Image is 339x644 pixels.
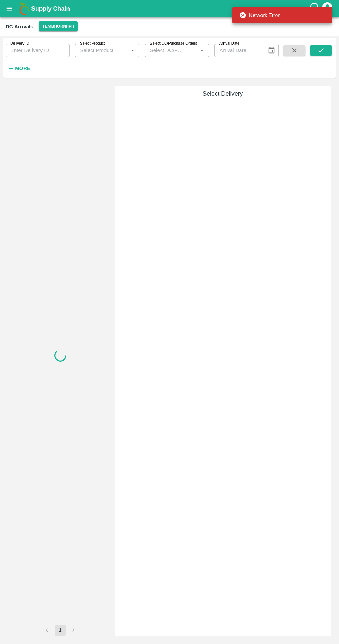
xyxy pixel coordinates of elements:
[55,625,66,636] button: page 1
[219,41,239,46] label: Arrival Date
[118,89,328,98] h6: Select Delivery
[147,46,186,55] input: Select DC/Purchase Orders
[6,44,70,57] input: Enter Delivery ID
[150,41,197,46] label: Select DC/Purchase Orders
[15,66,30,71] strong: More
[77,46,126,55] input: Select Product
[265,44,278,57] button: Choose date
[80,41,105,46] label: Select Product
[239,9,280,21] div: Network Error
[10,41,29,46] label: Delivery ID
[214,44,262,57] input: Arrival Date
[17,2,31,16] img: logo
[309,2,321,15] div: customer-support
[128,46,137,55] button: Open
[198,46,207,55] button: Open
[31,5,70,12] b: Supply Chain
[6,63,32,74] button: More
[1,1,17,17] button: open drawer
[40,625,80,636] nav: pagination navigation
[39,21,77,31] button: Select DC
[321,1,333,16] div: account of current user
[31,4,309,13] a: Supply Chain
[6,22,33,31] div: DC Arrivals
